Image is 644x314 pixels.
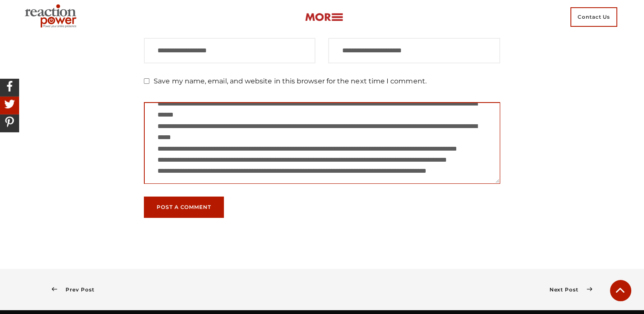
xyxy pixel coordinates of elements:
[305,12,343,22] img: more-btn.png
[549,286,587,293] span: Next Post
[21,2,83,32] img: Executive Branding | Personal Branding Agency
[2,97,17,111] img: Share On Twitter
[157,205,211,210] span: Post a Comment
[144,197,224,218] button: Post a Comment
[549,286,592,293] a: Next Post
[57,286,94,293] span: Prev Post
[52,286,94,293] a: Prev Post
[2,79,17,94] img: Share On Facebook
[2,114,17,129] img: Share On Pinterest
[570,7,617,27] span: Contact Us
